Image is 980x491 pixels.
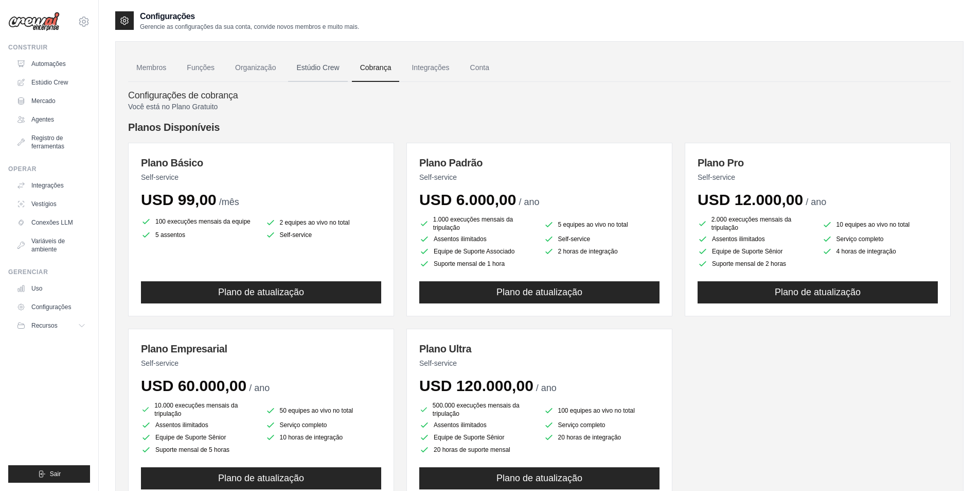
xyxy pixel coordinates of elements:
font: / ano [249,383,270,393]
font: Variáveis ​​de ambiente [31,238,65,253]
font: Equipe de Suporte Sênior [434,434,504,441]
font: Plano Pro [698,157,744,168]
font: USD 120.000,00 [419,377,533,394]
a: Estúdio Crew [12,74,90,91]
font: Automações [31,60,66,67]
font: 4 horas de integração [836,248,896,255]
font: Self-service [141,173,179,181]
font: 5 assentos [155,231,185,239]
font: Serviço completo [836,235,884,243]
font: Recursos [31,322,58,329]
font: Plano de atualização [496,473,582,483]
a: Estúdio Crew [288,54,347,82]
button: Plano de atualização [141,467,381,489]
font: Serviço completo [280,421,327,429]
div: Widget de chat [929,442,980,491]
font: Agentes [31,116,54,123]
button: Recursos [12,317,90,334]
font: 20 horas de suporte mensal [434,446,510,453]
font: Construir [8,44,48,51]
a: Cobrança [352,54,400,82]
iframe: Chat Widget [929,442,980,491]
font: Plano Padrão [419,157,483,168]
font: Membros [136,63,166,72]
a: Membros [128,54,174,82]
a: Automações [12,56,90,72]
font: Assentos ilimitados [434,421,487,429]
a: Registro de ferramentas [12,130,90,155]
a: Conexões LLM [12,214,90,231]
font: Cobrança [360,63,391,72]
font: Plano de atualização [218,287,304,297]
font: Integrações [31,182,64,189]
font: Self-service [419,359,457,367]
font: 10 horas de integração [280,434,343,441]
font: 1.000 execuções mensais da tripulação [433,216,513,231]
font: 500.000 execuções mensais da tripulação [433,402,520,417]
button: Plano de atualização [419,281,660,303]
a: Organização [227,54,284,82]
a: Conta [462,54,497,82]
img: Logotipo [8,12,60,31]
font: Suporte mensal de 1 hora [434,260,505,267]
font: Você está no Plano Gratuito [128,103,218,111]
font: Configurações [140,12,195,21]
font: Plano Básico [141,157,203,168]
font: Operar [8,165,37,173]
a: Mercado [12,93,90,109]
font: Conexões LLM [31,219,73,226]
font: Gerencie as configurações da sua conta, convide novos membros e muito mais. [140,23,359,30]
font: / ano [806,197,826,207]
font: Self-service [558,235,591,243]
font: Plano de atualização [775,287,861,297]
font: Uso [31,285,42,292]
font: Serviço completo [558,421,605,429]
font: Plano de atualização [496,287,582,297]
font: Plano Ultra [419,343,471,354]
font: USD 60.000,00 [141,377,246,394]
font: Self-service [280,231,312,239]
a: Integrações [12,177,90,194]
font: 2 equipes ao vivo no total [280,219,350,226]
font: Suporte mensal de 2 horas [712,260,786,267]
font: Assentos ilimitados [712,235,765,243]
font: Suporte mensal de 5 horas [155,446,229,453]
font: Equipe de Suporte Sênior [155,434,226,441]
font: / ano [519,197,539,207]
font: / ano [536,383,557,393]
font: Equipe de Suporte Sênior [712,248,782,255]
font: USD 12.000,00 [698,191,803,208]
font: /mês [219,197,239,207]
font: Configurações [31,303,71,311]
a: Funções [179,54,223,82]
font: Mercado [31,97,56,105]
a: Uso [12,280,90,297]
font: Self-service [141,359,179,367]
font: Integrações [412,63,449,72]
font: USD 6.000,00 [419,191,516,208]
font: Assentos ilimitados [434,235,487,243]
font: Gerenciar [8,268,48,276]
font: Self-service [419,173,457,181]
font: 2 horas de integração [558,248,618,255]
font: Organização [235,63,276,72]
font: Funções [187,63,215,72]
font: 5 equipes ao vivo no total [558,221,628,228]
font: 100 equipes ao vivo no total [558,407,635,414]
a: Integrações [403,54,457,82]
font: Equipe de Suporte Associado [434,248,514,255]
font: Estúdio Crew [296,63,339,72]
font: Assentos ilimitados [155,421,208,429]
font: Plano de atualização [218,473,304,483]
a: Agentes [12,111,90,128]
button: Plano de atualização [419,467,660,489]
font: Self-service [698,173,735,181]
button: Plano de atualização [141,281,381,303]
font: Plano Empresarial [141,343,227,354]
font: USD 99,00 [141,191,217,208]
font: 20 horas de integração [558,434,621,441]
font: Sair [50,470,61,478]
font: Conta [470,63,489,72]
button: Sair [8,465,90,483]
font: Planos Disponíveis [128,122,220,133]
